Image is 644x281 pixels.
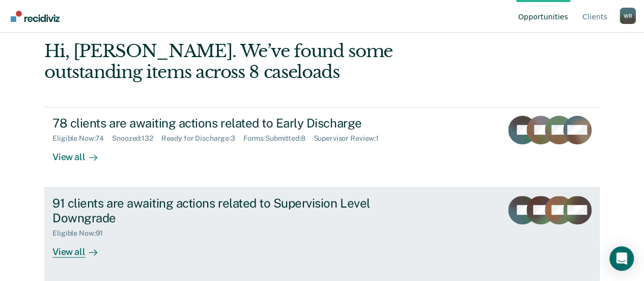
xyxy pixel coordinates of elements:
div: Supervisor Review : 1 [313,134,386,143]
div: Open Intercom Messenger [609,246,634,271]
button: Profile dropdown button [620,8,636,24]
div: Hi, [PERSON_NAME]. We’ve found some outstanding items across 8 caseloads [44,41,488,83]
div: View all [52,143,109,163]
div: Eligible Now : 74 [52,134,112,143]
a: 78 clients are awaiting actions related to Early DischargeEligible Now:74Snoozed:132Ready for Dis... [44,107,600,188]
div: 91 clients are awaiting actions related to Supervision Level Downgrade [52,196,410,225]
div: Eligible Now : 91 [52,229,111,238]
div: Ready for Discharge : 3 [161,134,243,143]
img: Recidiviz [11,11,60,22]
div: View all [52,238,109,258]
div: Forms Submitted : 8 [243,134,314,143]
div: 78 clients are awaiting actions related to Early Discharge [52,116,410,131]
div: Snoozed : 132 [112,134,161,143]
div: W R [620,8,636,24]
